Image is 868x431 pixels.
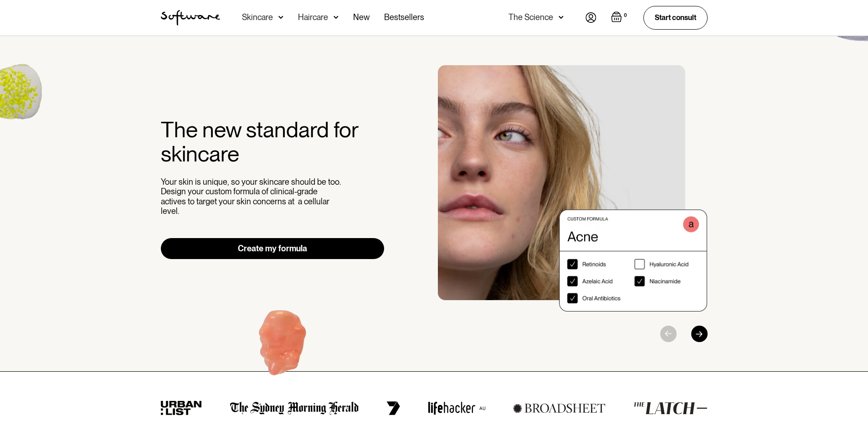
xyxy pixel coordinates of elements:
[334,13,339,22] img: arrow down
[691,326,708,342] div: Next slide
[643,6,708,29] a: Start consult
[278,13,283,22] img: arrow down
[438,65,708,312] div: 1 / 3
[633,402,707,415] img: the latch logo
[226,290,339,402] img: Hydroquinone (skin lightening agent)
[161,238,385,259] a: Create my formula
[161,177,343,216] p: Your skin is unique, so your skincare should be too. Design your custom formula of clinical-grade...
[230,401,359,415] img: the Sydney morning herald logo
[611,11,629,24] a: Open empty cart
[161,10,220,26] img: Software Logo
[242,13,273,22] div: Skincare
[161,118,385,166] h2: The new standard for skincare
[513,403,606,413] img: broadsheet logo
[559,13,564,22] img: arrow down
[161,10,220,26] a: home
[428,401,485,415] img: lifehacker logo
[298,13,328,22] div: Haircare
[622,11,629,20] div: 0
[161,401,202,415] img: urban list logo
[508,13,553,22] div: The Science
